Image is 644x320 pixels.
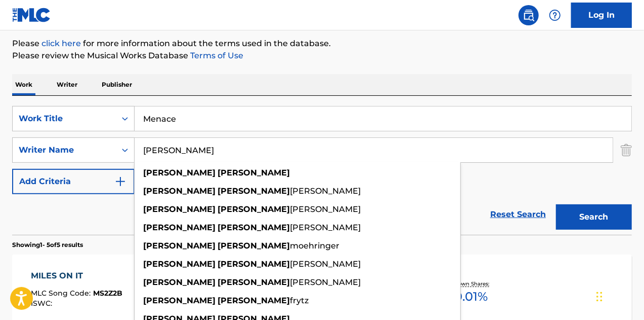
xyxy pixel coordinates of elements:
[290,259,361,269] span: [PERSON_NAME]
[99,74,135,95] p: Publisher
[218,204,290,214] strong: [PERSON_NAME]
[31,270,122,282] div: MILES ON IT
[114,175,126,188] img: 9d2ae6d4665cec9f34b9.svg
[19,113,110,125] div: Work Title
[31,299,55,308] span: ISWC :
[593,271,644,320] iframe: Chat Widget
[143,296,216,305] strong: [PERSON_NAME]
[12,50,632,62] p: Please review the Musical Works Database
[290,241,339,251] span: moehringer
[442,288,488,306] span: 100.01 %
[12,74,35,95] p: Work
[218,296,290,305] strong: [PERSON_NAME]
[143,223,216,232] strong: [PERSON_NAME]
[31,289,93,298] span: MLC Song Code :
[143,168,216,177] strong: [PERSON_NAME]
[12,240,83,250] p: Showing 1 - 5 of 5 results
[290,186,361,196] span: [PERSON_NAME]
[218,259,290,269] strong: [PERSON_NAME]
[143,204,216,214] strong: [PERSON_NAME]
[143,277,216,287] strong: [PERSON_NAME]
[143,259,216,269] strong: [PERSON_NAME]
[621,137,632,163] img: Delete Criterion
[571,3,632,28] a: Log In
[218,186,290,196] strong: [PERSON_NAME]
[556,204,632,230] button: Search
[485,203,551,226] a: Reset Search
[523,9,535,21] img: search
[596,281,603,312] div: Drag
[290,223,361,232] span: [PERSON_NAME]
[519,5,539,25] a: Public Search
[12,38,632,50] p: Please for more information about the terms used in the database.
[290,296,309,305] span: frytz
[12,169,135,194] button: Add Criteria
[549,9,561,21] img: help
[218,223,290,232] strong: [PERSON_NAME]
[143,186,216,196] strong: [PERSON_NAME]
[218,241,290,251] strong: [PERSON_NAME]
[290,277,361,287] span: [PERSON_NAME]
[290,204,361,214] span: [PERSON_NAME]
[218,277,290,287] strong: [PERSON_NAME]
[93,289,122,298] span: MS2Z2B
[41,39,81,48] a: click here
[54,74,80,95] p: Writer
[438,280,492,288] p: Total Known Shares:
[218,168,290,177] strong: [PERSON_NAME]
[12,8,51,22] img: MLC Logo
[188,51,243,60] a: Terms of Use
[545,5,565,25] div: Help
[19,144,110,156] div: Writer Name
[12,106,632,235] form: Search Form
[143,241,216,251] strong: [PERSON_NAME]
